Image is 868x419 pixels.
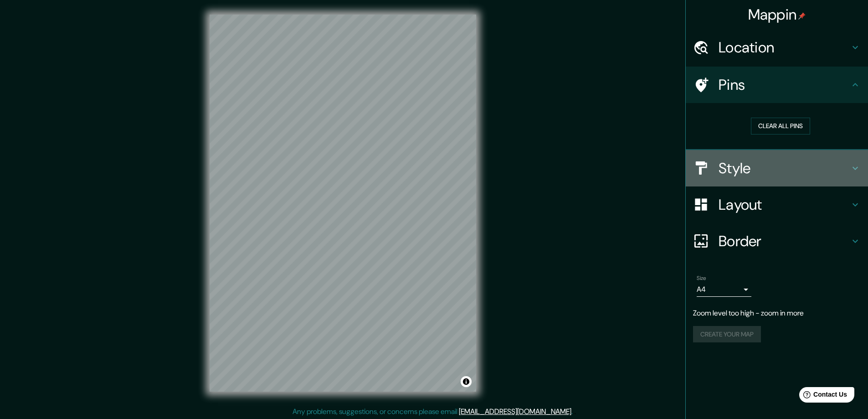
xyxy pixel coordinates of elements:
[574,406,576,417] div: .
[461,376,472,387] button: Toggle attribution
[686,223,868,259] div: Border
[697,274,706,282] label: Size
[686,150,868,186] div: Style
[798,12,806,20] img: pin-icon.png
[686,67,868,103] div: Pins
[573,406,574,417] div: .
[719,76,850,94] h4: Pins
[686,186,868,223] div: Layout
[697,282,751,297] div: A4
[686,29,868,66] div: Location
[719,232,850,250] h4: Border
[748,5,806,24] h4: Mappin
[719,196,850,214] h4: Layout
[751,118,810,134] button: Clear all pins
[719,38,850,57] h4: Location
[293,406,573,417] p: Any problems, suggestions, or concerns please email .
[787,383,858,409] iframe: Help widget launcher
[693,308,861,319] p: Zoom level too high - zoom in more
[459,407,571,416] a: [EMAIL_ADDRESS][DOMAIN_NAME]
[210,15,476,392] canvas: Map
[719,159,850,177] h4: Style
